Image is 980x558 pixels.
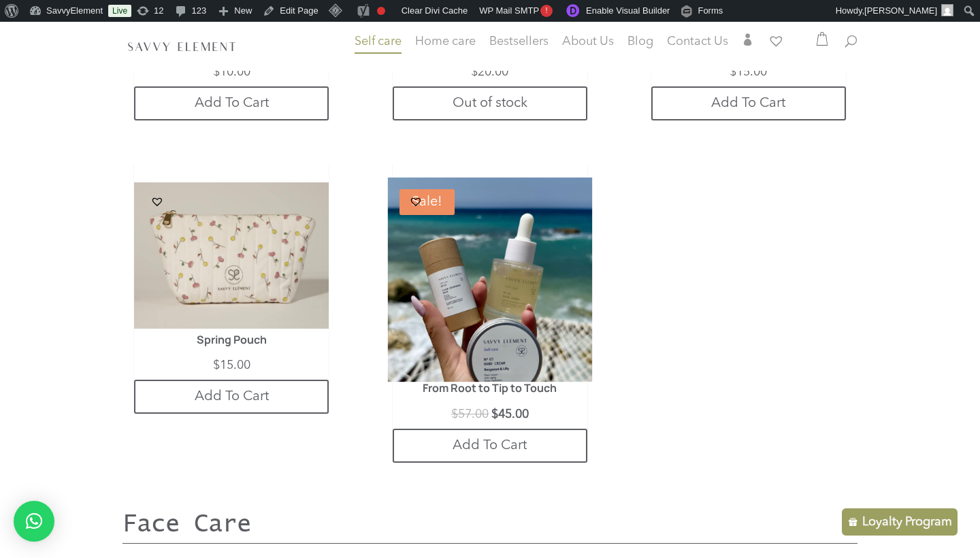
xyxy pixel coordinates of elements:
span: $ [213,359,220,372]
a: Self care [355,37,402,64]
h2: Face Care [122,510,857,543]
a: Add to cart: “From Root to Tip to Touch” [393,429,587,463]
span: About Us [562,35,614,48]
span: $ [730,66,736,78]
a: Add to cart: “Spring Pouch” [134,380,329,414]
span:  [742,33,754,46]
span: Bestsellers [489,35,549,48]
img: SavvyElement [125,39,238,53]
img: Spring Pouch – a soft, floral pouch for your self-care essentials [134,182,329,329]
a: Add to cart: “Hand cream” [134,86,329,120]
img: From Root to Tip to Touch [388,178,593,382]
bdi: 57.00 [451,408,489,421]
a: Home care [415,37,476,64]
div: Focus keyphrase not set [377,7,385,15]
span: $ [471,66,478,78]
span: $ [451,408,458,421]
h1: Spring Pouch [154,334,310,353]
bdi: 20.00 [471,66,508,78]
span: Blog [627,35,653,48]
span: [PERSON_NAME] [864,5,937,16]
span: Sale! [399,189,455,215]
a: Contact Us [667,37,728,50]
bdi: 15.00 [213,359,250,372]
a: About Us [562,37,614,50]
bdi: 15.00 [730,66,767,78]
span: Self care [355,35,402,48]
span: Contact Us [667,35,728,48]
a: Bestsellers [489,37,549,50]
span: $ [491,408,498,421]
span: Home care [415,35,476,48]
p: Loyalty Program [862,514,952,530]
span: ! [540,5,553,17]
bdi: 45.00 [491,408,529,421]
bdi: 10.00 [213,66,250,78]
a: Live [108,5,131,17]
h1: From Root to Tip to Touch [412,382,568,401]
a: Add to cart: “Clean Deodorant Balm” [651,86,846,120]
a: Sale! [393,182,587,377]
span: $ [213,66,220,78]
a:  [742,33,754,50]
a: Out of stock [393,86,587,120]
a: Blog [627,37,653,50]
